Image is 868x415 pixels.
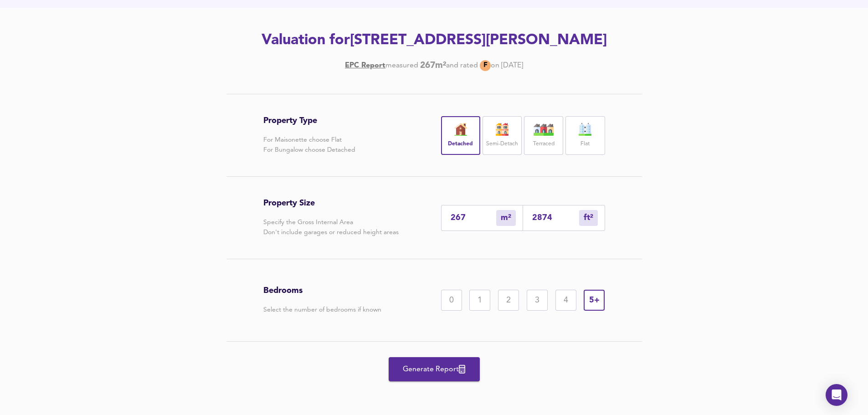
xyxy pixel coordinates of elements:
[176,31,692,51] h2: Valuation for [STREET_ADDRESS][PERSON_NAME]
[441,116,480,155] div: Detached
[345,60,523,71] div: [DATE]
[580,138,590,150] label: Flat
[441,290,462,311] div: 0
[263,286,381,296] h3: Bedrooms
[498,290,519,311] div: 2
[486,138,518,150] label: Semi-Detach
[389,357,480,381] button: Generate Report
[491,61,499,71] div: on
[826,384,847,406] div: Open Intercom Messenger
[263,305,381,315] p: Select the number of bedrooms if known
[448,138,473,150] label: Detached
[579,210,598,226] div: m²
[527,290,548,311] div: 3
[385,61,418,71] div: measured
[263,217,399,237] p: Specify the Gross Internal Area Don't include garages or reduced height areas
[263,116,355,126] h3: Property Type
[398,363,471,376] span: Generate Report
[263,135,355,155] p: For Maisonette choose Flat For Bungalow choose Detached
[555,290,576,311] div: 4
[574,123,596,136] img: flat-icon
[565,116,605,155] div: Flat
[483,116,522,155] div: Semi-Detach
[345,61,385,71] a: EPC Report
[446,61,478,71] div: and rated
[491,123,514,136] img: house-icon
[449,123,472,136] img: house-icon
[420,61,446,71] b: 267 m²
[480,60,491,71] div: F
[532,123,555,136] img: house-icon
[584,290,605,311] div: 5+
[524,116,563,155] div: Terraced
[532,213,579,223] input: Sqft
[263,198,399,208] h3: Property Size
[496,210,516,226] div: m²
[469,290,490,311] div: 1
[451,213,496,223] input: Enter sqm
[533,138,555,150] label: Terraced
